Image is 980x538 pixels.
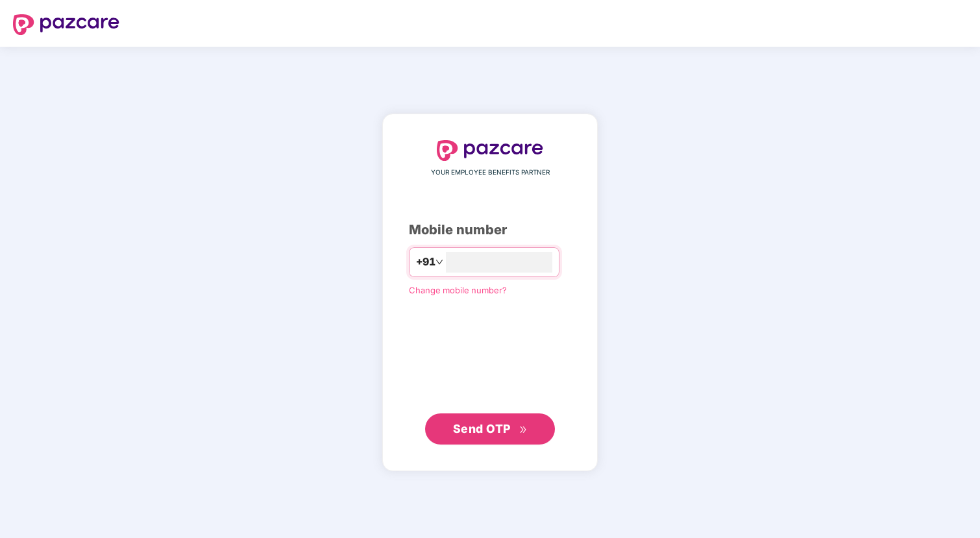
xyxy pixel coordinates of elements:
[409,285,507,295] a: Change mobile number?
[409,220,571,240] div: Mobile number
[435,258,443,266] span: down
[13,14,119,35] img: logo
[453,422,511,435] span: Send OTP
[437,140,543,161] img: logo
[416,254,435,270] span: +91
[431,167,550,178] span: YOUR EMPLOYEE BENEFITS PARTNER
[519,426,528,434] span: double-right
[425,413,555,445] button: Send OTPdouble-right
